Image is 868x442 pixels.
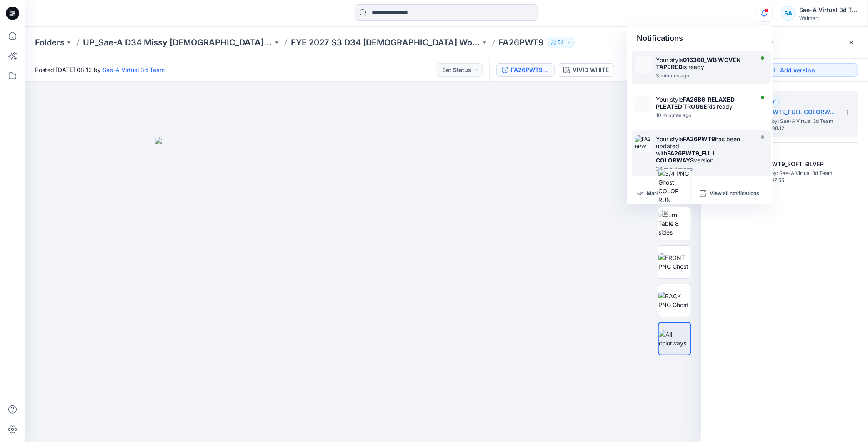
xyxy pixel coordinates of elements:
[658,210,691,237] img: Turn Table 8 sides
[658,253,691,271] img: FRONT PNG Ghost
[635,96,652,112] img: FA26B6_SOFT SILVER
[656,96,735,110] strong: FA26B6_RELAXED PLEATED TROUSER
[754,117,838,125] span: Posted by: Sae-A Virtual 3d Team
[291,37,480,48] a: FYE 2027 S3 D34 [DEMOGRAPHIC_DATA] Woven Tops - Sae-A
[754,125,838,131] span: [DATE] 08:12
[647,190,685,197] p: Mark all as read
[656,135,752,164] div: Your style has been updated with version
[781,6,796,21] div: SA
[658,169,691,202] img: 3/4 PNG Ghost COLOR RUN
[35,65,165,74] span: Posted [DATE] 08:12 by
[656,73,752,79] div: Tuesday, September 23, 2025 10:14
[710,190,759,197] p: View all notifications
[728,63,858,77] button: Add version
[656,166,752,172] div: Tuesday, September 23, 2025 09:42
[558,38,564,47] p: 54
[548,37,575,48] button: 54
[658,292,691,309] img: BACK PNG Ghost
[754,107,838,117] h5: FA26PWT9_FULL COLORWAYS
[753,159,837,169] h5: FA26PWT9_SOFT SILVER
[635,56,652,73] img: 016360_SOFT SILVER
[35,37,65,48] a: Folders
[496,63,555,77] button: FA26PWT9_FULL COLORWAYS
[799,5,858,15] div: Sae-A Virtual 3d Team
[659,330,690,347] img: All colorways
[573,65,609,75] div: VIVID WHITE
[511,65,549,75] div: FA26PWT9_FULL COLORWAYS
[83,37,273,48] a: UP_Sae-A D34 Missy [DEMOGRAPHIC_DATA] Top Woven
[656,56,741,70] strong: 016360_WB WOVEN TAPERED
[656,150,716,164] strong: FA26PWT9_FULL COLORWAYS
[656,56,752,70] div: Your style is ready
[558,63,614,77] button: VIVID WHITE
[683,135,715,142] strong: FA26PWT9
[635,135,652,152] img: FA26PWT9_FULL COLORWAYS
[656,112,752,118] div: Tuesday, September 23, 2025 10:08
[656,96,752,110] div: Your style is ready
[848,39,855,46] button: Close
[499,37,544,48] p: FA26PWT9
[103,66,165,73] a: Sae-A Virtual 3d Team
[799,15,858,21] div: Walmart
[753,169,837,177] span: Posted by: Sae-A Virtual 3d Team
[753,177,837,183] span: [DATE] 07:55
[627,26,773,51] div: Notifications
